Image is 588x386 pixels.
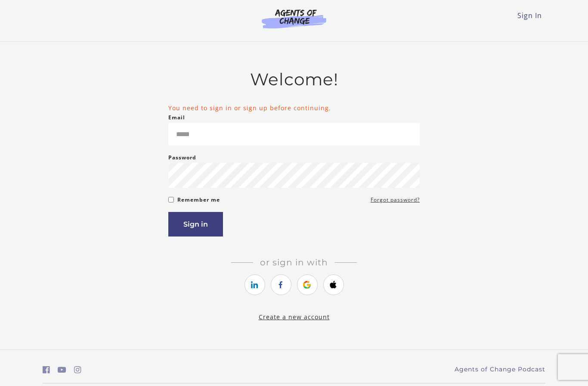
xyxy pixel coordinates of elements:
[271,274,291,295] a: https://courses.thinkific.com/users/auth/facebook?ss%5Breferral%5D=&ss%5Buser_return_to%5D=%2Fcou...
[253,9,335,28] img: Agents of Change Logo
[58,366,66,374] i: https://www.youtube.com/c/AgentsofChangeTestPrepbyMeaganMitchell (Open in a new window)
[371,195,420,205] a: Forgot password?
[323,274,344,295] a: https://courses.thinkific.com/users/auth/apple?ss%5Breferral%5D=&ss%5Buser_return_to%5D=%2Fcourse...
[177,195,220,205] label: Remember me
[517,11,542,20] a: Sign In
[244,274,265,295] a: https://courses.thinkific.com/users/auth/linkedin?ss%5Breferral%5D=&ss%5Buser_return_to%5D=%2Fcou...
[168,69,420,90] h2: Welcome!
[168,112,185,123] label: Email
[58,364,66,376] a: https://www.youtube.com/c/AgentsofChangeTestPrepbyMeaganMitchell (Open in a new window)
[259,313,330,321] a: Create a new account
[74,366,81,374] i: https://www.instagram.com/agentsofchangeprep/ (Open in a new window)
[74,364,81,376] a: https://www.instagram.com/agentsofchangeprep/ (Open in a new window)
[43,364,50,376] a: https://www.facebook.com/groups/aswbtestprep (Open in a new window)
[43,366,50,374] i: https://www.facebook.com/groups/aswbtestprep (Open in a new window)
[253,257,335,268] span: Or sign in with
[168,212,223,237] button: Sign in
[297,274,318,295] a: https://courses.thinkific.com/users/auth/google?ss%5Breferral%5D=&ss%5Buser_return_to%5D=%2Fcours...
[168,153,196,163] label: Password
[455,365,545,374] a: Agents of Change Podcast
[168,103,420,112] li: You need to sign in or sign up before continuing.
